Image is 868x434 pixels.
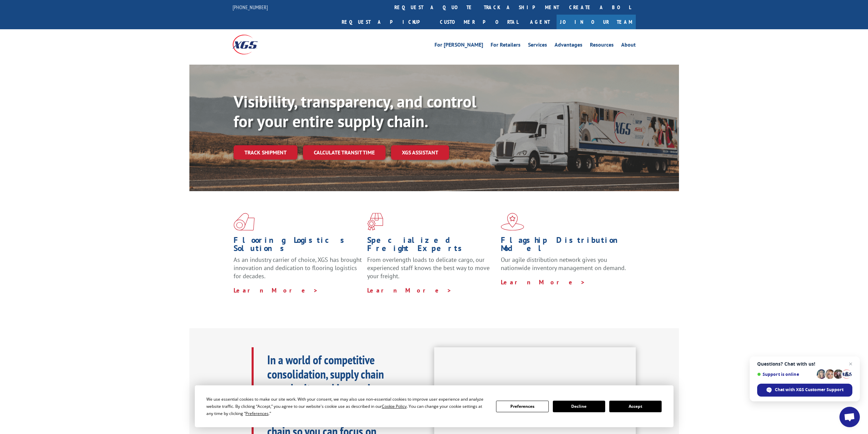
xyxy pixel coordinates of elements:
img: xgs-icon-flagship-distribution-model-red [501,213,524,231]
a: [PHONE_NUMBER] [233,4,268,11]
span: Questions? Chat with us! [757,361,852,367]
h1: Flooring Logistics Solutions [234,236,362,256]
a: Services [528,42,547,50]
button: Accept [609,401,662,412]
span: Close chat [847,360,855,368]
p: From overlength loads to delicate cargo, our experienced staff knows the best way to move your fr... [367,256,496,286]
div: Open chat [839,407,860,427]
a: Request a pickup [337,15,435,29]
a: Resources [590,42,614,50]
a: Learn More > [367,286,452,294]
button: Decline [553,401,605,412]
a: About [621,42,636,50]
span: Preferences [245,411,269,416]
img: xgs-icon-focused-on-flooring-red [367,213,383,231]
span: Cookie Policy [382,403,407,409]
span: Our agile distribution network gives you nationwide inventory management on demand. [501,256,626,272]
span: Support is online [757,372,814,377]
a: Learn More > [501,278,585,286]
a: Track shipment [234,145,297,160]
a: Agent [523,15,557,29]
div: Chat with XGS Customer Support [757,384,852,397]
div: Cookie Consent Prompt [195,385,674,427]
a: XGS ASSISTANT [391,145,449,160]
a: For [PERSON_NAME] [435,42,483,50]
h1: Specialized Freight Experts [367,236,496,256]
span: As an industry carrier of choice, XGS has brought innovation and dedication to flooring logistics... [234,256,362,280]
a: Join Our Team [557,15,636,29]
button: Preferences [496,401,548,412]
b: Visibility, transparency, and control for your entire supply chain. [234,91,476,132]
img: xgs-icon-total-supply-chain-intelligence-red [234,213,255,231]
a: Learn More > [234,286,318,294]
a: Advantages [555,42,582,50]
a: For Retailers [491,42,521,50]
a: Customer Portal [435,15,523,29]
h1: Flagship Distribution Model [501,236,629,256]
span: Chat with XGS Customer Support [775,387,844,393]
a: Calculate transit time [303,145,386,160]
div: We use essential cookies to make our site work. With your consent, we may also use non-essential ... [206,396,488,417]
